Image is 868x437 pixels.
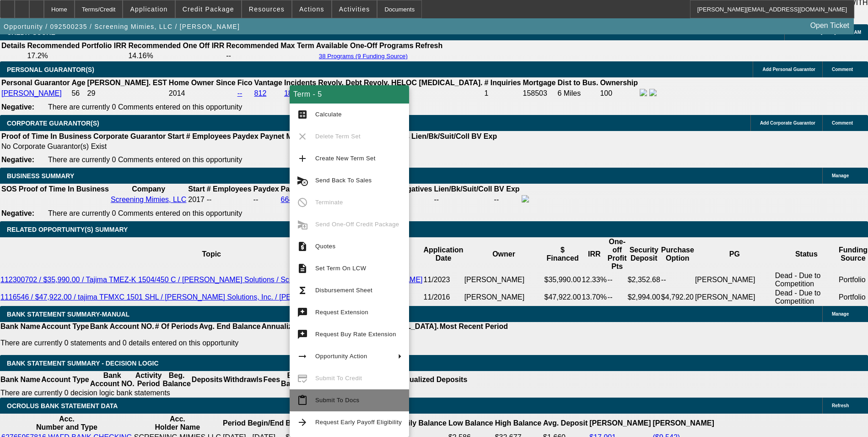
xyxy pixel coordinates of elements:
[41,322,90,331] th: Account Type
[415,41,443,50] th: Refresh
[661,271,695,289] td: --
[434,185,492,193] b: Lien/Bk/Suit/Coll
[661,237,695,271] th: Purchase Option
[315,419,402,426] span: Request Early Payoff Eligibility
[1,89,62,97] a: [PERSON_NAME]
[260,132,332,140] b: Paynet Master Score
[284,89,292,97] a: 18
[494,185,520,193] b: BV Exp
[832,120,853,126] span: Comment
[522,195,529,202] img: facebook-icon.png
[253,185,279,193] b: Paydex
[1,79,70,87] b: Personal Guarantor
[607,289,627,306] td: --
[315,111,342,118] span: Calculate
[226,41,315,50] th: Recommended Max Term
[433,195,492,205] td: --
[297,175,308,186] mat-icon: cancel_schedule_send
[695,271,775,289] td: [PERSON_NAME]
[423,289,464,306] td: 11/2016
[90,322,155,331] th: Bank Account NO.
[188,185,205,193] b: Start
[7,66,94,73] span: PERSONAL GUARANTOR(S)
[543,415,588,432] th: Avg. Deposit
[263,371,280,388] th: Fees
[48,209,242,217] span: There are currently 0 Comments entered on this opportunity
[544,271,582,289] td: $35,990.00
[544,237,582,271] th: $ Financed
[281,196,293,203] a: 664
[87,79,167,87] b: [PERSON_NAME]. EST
[285,415,332,432] th: Beg. Balance
[41,371,90,388] th: Account Type
[261,322,334,331] th: Annualized Deposits
[807,18,853,33] a: Open Ticket
[280,371,309,388] th: End. Balance
[652,415,715,432] th: [PERSON_NAME]
[832,403,849,408] span: Refresh
[1,415,133,432] th: Acc. Number and Type
[0,293,406,301] a: 1116546 / $47,922.00 / tajima TFMXC 1501 SHL / [PERSON_NAME] Solutions, Inc. / [PERSON_NAME] / [P...
[695,289,775,306] td: [PERSON_NAME]
[316,41,414,50] th: Available One-Off Programs
[315,155,376,162] span: Create New Term Set
[292,0,331,18] button: Actions
[71,79,85,87] b: Age
[1,209,34,217] b: Negative:
[199,322,261,331] th: Avg. End Balance
[93,132,166,140] b: Corporate Guarantor
[90,371,135,388] th: Bank Account NO.
[134,415,221,432] th: Acc. Holder Name
[226,51,315,60] td: --
[87,88,167,98] td: 29
[297,109,308,120] mat-icon: calculate
[464,271,544,289] td: [PERSON_NAME]
[832,311,849,317] span: Manage
[315,353,367,360] span: Opportunity Action
[128,41,225,50] th: Recommended One Off IRR
[242,0,291,18] button: Resources
[607,237,627,271] th: One-off Profit Pts
[495,415,542,432] th: High Balance
[392,185,432,193] b: # Negatives
[128,51,225,60] td: 14.16%
[315,331,396,338] span: Request Buy Rate Extension
[1,103,34,111] b: Negative:
[188,195,205,205] td: 2017
[661,289,695,306] td: $4,792.20
[290,85,409,104] div: Term - 5
[7,360,159,367] span: Bank Statement Summary - Decision Logic
[254,79,282,87] b: Vantage
[448,415,494,432] th: Low Balance
[284,79,316,87] b: Incidents
[176,0,241,18] button: Credit Package
[494,195,520,205] td: --
[832,67,853,72] span: Comment
[18,185,109,194] th: Proof of Time In Business
[253,195,280,205] td: --
[1,185,17,194] th: SOS
[523,79,556,87] b: Mortgage
[315,309,368,316] span: Request Extension
[297,153,308,164] mat-icon: add
[111,196,186,203] a: Screening Mimies, LLC
[315,177,372,184] span: Send Back To Sales
[297,263,308,274] mat-icon: description
[7,120,99,127] span: CORPORATE GUARANTOR(S)
[186,132,231,140] b: # Employees
[249,5,285,13] span: Resources
[297,329,308,340] mat-icon: try
[484,79,521,87] b: # Inquiries
[123,0,174,18] button: Application
[191,371,223,388] th: Deposits
[0,339,508,347] p: There are currently 0 statements and 0 details entered on this opportunity
[237,79,253,87] b: Fico
[315,243,335,250] span: Quotes
[297,417,308,428] mat-icon: arrow_forward
[464,289,544,306] td: [PERSON_NAME]
[395,371,468,388] th: Annualized Deposits
[254,89,267,97] a: 812
[775,237,838,271] th: Status
[7,172,74,180] span: BUSINESS SUMMARY
[695,237,775,271] th: PG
